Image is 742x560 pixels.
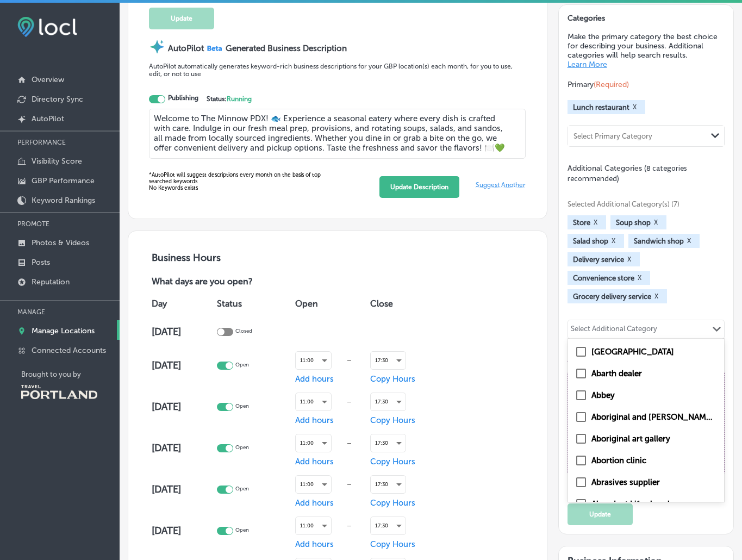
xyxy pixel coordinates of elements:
h4: [DATE] [152,359,214,371]
button: Update [149,8,214,29]
div: No Keywords exists [149,172,322,191]
h4: [DATE] [152,525,214,537]
p: Manage Locations [32,326,95,335]
div: 17:30 [371,477,406,492]
button: Update [568,503,633,525]
div: Select Additional Category [571,325,657,337]
p: Open [235,527,249,535]
th: Close [367,288,432,319]
span: Copy Hours [370,539,415,549]
span: (Required) [594,80,629,89]
p: Open [235,362,249,370]
div: — [332,357,367,364]
p: GBP Performance [32,176,95,185]
button: X [629,103,640,111]
div: 11:00 [296,477,331,492]
span: Add hours [295,374,334,384]
button: Update Description [379,176,459,198]
div: 17:30 [371,519,406,533]
img: autopilot-icon [149,39,165,55]
span: Copy Hours [370,457,415,466]
span: Delivery service [573,256,624,264]
p: Reputation [32,277,70,287]
span: Add hours [295,457,334,466]
span: Running [227,95,252,103]
p: Visibility Score [32,157,82,166]
strong: Status: [207,95,252,103]
p: Brought to you by [21,370,120,378]
div: — [332,399,367,405]
div: 17:30 [371,436,406,451]
span: Sandwich shop [634,237,684,245]
span: *AutoPilot will suggest descriptions every month on the basis of top searched keywords [149,172,321,185]
span: Copy Hours [370,415,415,425]
th: Open [292,288,367,319]
button: X [634,273,645,282]
p: Directory Sync [32,95,83,104]
button: X [608,237,619,245]
p: AutoPilot automatically generates keyword-rich business descriptions for your GBP location(s) eac... [149,63,526,78]
span: Convenience store [573,274,634,282]
h3: Categories [568,14,725,27]
label: Aboriginal art gallery [591,434,670,444]
p: AutoPilot [32,114,64,123]
div: 11:00 [296,395,331,409]
span: Lunch restaurant [573,103,629,111]
span: Store [573,219,590,227]
span: Primary [568,80,629,89]
p: Closed [235,328,252,336]
div: Select Primary Category [573,132,652,140]
h4: [DATE] [152,326,214,338]
span: Add hours [295,415,334,425]
label: Aboriginal and Torres Strait Islander organisation [591,412,718,422]
button: X [590,218,601,227]
span: Additional Categories [568,164,687,183]
button: X [624,255,634,264]
img: Beta [204,43,226,53]
div: — [332,522,367,529]
img: Travel Portland [21,385,97,399]
span: Suggest Another [476,172,526,198]
button: X [651,218,661,227]
span: Add hours [295,498,334,508]
h4: [DATE] [152,442,214,454]
label: Abundant Life church [591,499,672,509]
button: X [651,292,662,301]
strong: AutoPilot Generated Business Description [168,43,347,53]
div: 17:30 [371,353,406,368]
th: Day [149,288,214,319]
div: 11:00 [296,436,331,451]
span: Grocery delivery service [573,293,651,301]
p: Open [235,486,249,494]
span: (8 categories recommended) [568,163,687,184]
textarea: Welcome to The Minnow PDX! 🐟 Experience a seasonal eatery where every dish is crafted with care. ... [149,109,526,159]
span: Copy Hours [370,498,415,508]
div: 11:00 [296,353,331,368]
p: Overview [32,75,64,84]
p: Connected Accounts [32,346,106,355]
button: X [684,237,694,245]
img: fda3e92497d09a02dc62c9cd864e3231.png [17,17,77,37]
label: Abarth dealer [591,369,642,378]
strong: Publishing [168,94,198,102]
label: Abortion clinic [591,456,646,465]
div: — [332,440,367,446]
span: Copy Hours [370,374,415,384]
p: Keyword Rankings [32,196,95,205]
label: Abbey [591,390,615,400]
p: Make the primary category the best choice for describing your business. Additional categories wil... [568,32,725,69]
p: Posts [32,258,50,267]
a: Learn More [568,60,607,69]
span: Soup shop [616,219,651,227]
p: Photos & Videos [32,238,89,247]
div: 17:30 [371,395,406,409]
h3: Business Hours [149,252,526,264]
p: What days are you open? [149,277,331,288]
div: 11:00 [296,519,331,533]
th: Status [214,288,292,319]
span: Selected Additional Category(s) (7) [568,200,716,208]
label: Aadhaar center [591,347,674,357]
p: Open [235,444,249,452]
div: — [332,481,367,488]
span: AutoPilot Generated Additional Categories [568,356,716,364]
